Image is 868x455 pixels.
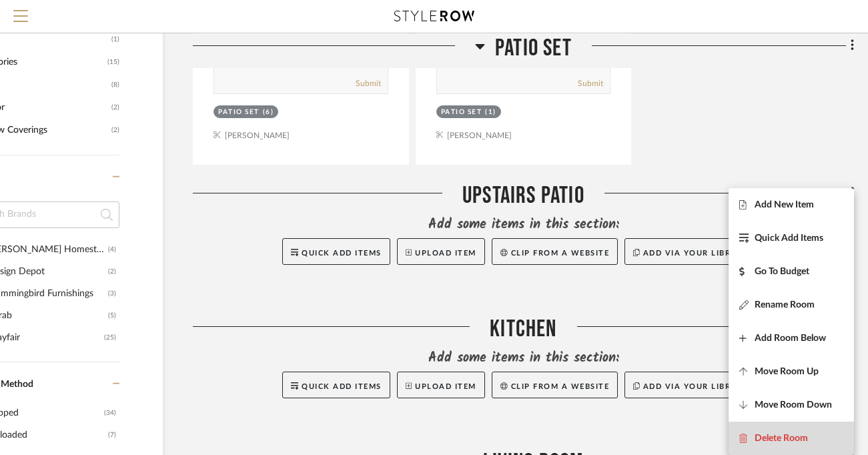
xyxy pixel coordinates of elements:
[755,366,819,378] span: Move Room Up
[755,233,823,244] span: Quick Add Items
[755,199,814,211] span: Add New Item
[755,266,809,278] span: Go To Budget
[755,400,832,411] span: Move Room Down
[755,300,815,311] span: Rename Room
[755,333,826,344] span: Add Room Below
[755,433,808,444] span: Delete Room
